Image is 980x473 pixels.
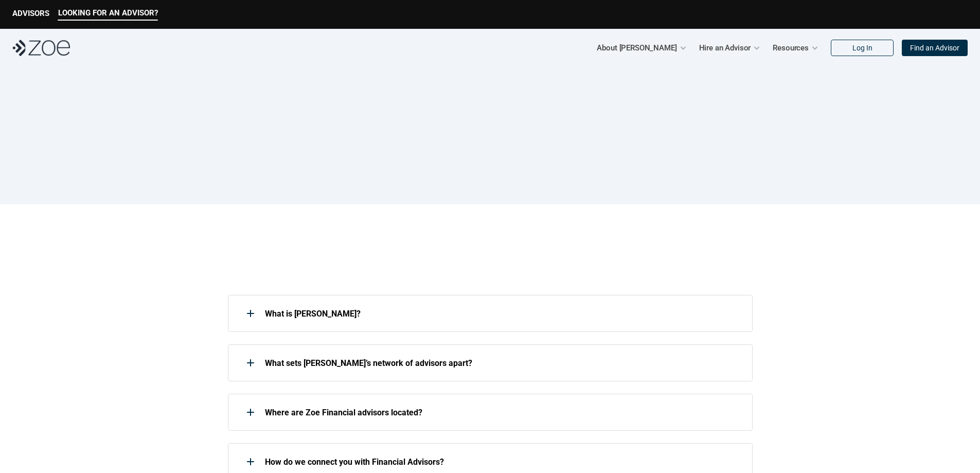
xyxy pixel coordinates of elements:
p: Find an Advisor [910,44,959,52]
p: LOOKING FOR AN ADVISOR? [58,8,158,17]
p: ADVISORS [12,9,49,18]
p: Log In [852,44,872,52]
p: What sets [PERSON_NAME]’s network of advisors apart? [265,358,739,368]
h1: About [PERSON_NAME] [228,254,419,278]
p: Hire an Advisor [699,40,751,56]
p: Resources [773,40,809,56]
p: About [PERSON_NAME] [597,40,676,56]
a: Log In [831,40,894,56]
p: Where are Zoe Financial advisors located? [265,408,739,417]
a: Find an Advisor [902,40,968,56]
p: How do we connect you with Financial Advisors? [265,457,739,467]
h1: Frequently Asked Questions [326,118,654,153]
p: What is [PERSON_NAME]? [265,309,739,319]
